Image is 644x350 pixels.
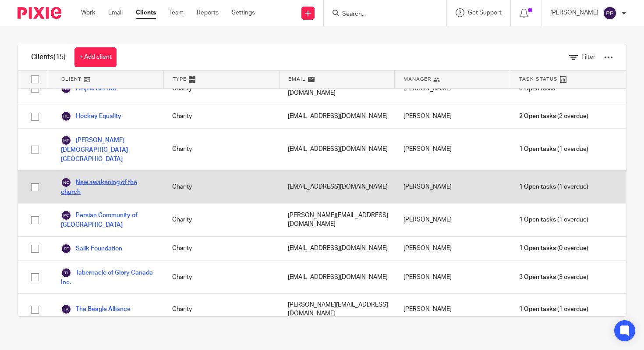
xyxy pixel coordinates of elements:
[136,8,156,17] a: Clients
[61,135,155,164] a: [PERSON_NAME][DEMOGRAPHIC_DATA] [GEOGRAPHIC_DATA]
[31,53,66,62] h1: Clients
[18,7,61,19] img: Pixie
[173,75,187,83] span: Type
[603,6,617,20] img: svg%3E
[61,268,71,278] img: svg%3E
[61,135,71,146] img: svg%3E
[61,111,121,121] a: Hockey Equality
[53,54,66,61] span: (15)
[169,8,184,17] a: Team
[519,84,555,93] span: 0 Open tasks
[279,73,395,104] div: [PERSON_NAME][EMAIL_ADDRESS][DOMAIN_NAME]
[395,261,510,293] div: [PERSON_NAME]
[279,237,395,261] div: [EMAIL_ADDRESS][DOMAIN_NAME]
[197,8,219,17] a: Reports
[163,261,279,293] div: Charity
[61,243,122,254] a: Salik Foundation
[61,304,131,314] a: The Beagle Alliance
[163,104,279,128] div: Charity
[27,71,43,88] input: Select all
[395,104,510,128] div: [PERSON_NAME]
[519,182,556,191] span: 1 Open tasks
[519,305,588,314] span: (1 overdue)
[61,83,117,94] a: Help A Girl Out
[61,177,155,196] a: New awakening of the church
[519,215,556,224] span: 1 Open tasks
[61,177,71,188] img: svg%3E
[581,54,595,60] span: Filter
[61,268,155,287] a: Tabernacle of Glory Canada Inc.
[232,8,255,17] a: Settings
[163,129,279,170] div: Charity
[163,204,279,236] div: Charity
[395,294,510,325] div: [PERSON_NAME]
[61,304,71,314] img: svg%3E
[519,305,556,314] span: 1 Open tasks
[519,273,588,282] span: (3 overdue)
[519,182,588,191] span: (1 overdue)
[395,129,510,170] div: [PERSON_NAME]
[163,171,279,203] div: Charity
[519,244,556,253] span: 1 Open tasks
[519,112,556,121] span: 2 Open tasks
[519,75,558,83] span: Task Status
[61,243,71,254] img: svg%3E
[519,244,588,253] span: (0 overdue)
[519,145,588,154] span: (1 overdue)
[279,171,395,203] div: [EMAIL_ADDRESS][DOMAIN_NAME]
[341,11,420,18] input: Search
[550,8,598,17] p: [PERSON_NAME]
[288,75,306,83] span: Email
[279,204,395,236] div: [PERSON_NAME][EMAIL_ADDRESS][DOMAIN_NAME]
[395,73,510,104] div: [PERSON_NAME]
[519,215,588,224] span: (1 overdue)
[74,47,117,67] a: + Add client
[61,83,71,94] img: svg%3E
[279,294,395,325] div: [PERSON_NAME][EMAIL_ADDRESS][DOMAIN_NAME]
[395,237,510,261] div: [PERSON_NAME]
[81,8,95,17] a: Work
[519,112,588,121] span: (2 overdue)
[279,129,395,170] div: [EMAIL_ADDRESS][DOMAIN_NAME]
[61,210,155,229] a: Persian Community of [GEOGRAPHIC_DATA]
[279,261,395,293] div: [EMAIL_ADDRESS][DOMAIN_NAME]
[61,111,71,121] img: svg%3E
[519,273,556,282] span: 3 Open tasks
[395,204,510,236] div: [PERSON_NAME]
[163,294,279,325] div: Charity
[519,145,556,154] span: 1 Open tasks
[468,10,502,16] span: Get Support
[395,171,510,203] div: [PERSON_NAME]
[279,104,395,128] div: [EMAIL_ADDRESS][DOMAIN_NAME]
[163,73,279,104] div: Charity
[403,75,431,83] span: Manager
[108,8,123,17] a: Email
[61,210,71,221] img: svg%3E
[61,75,81,83] span: Client
[163,237,279,261] div: Charity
